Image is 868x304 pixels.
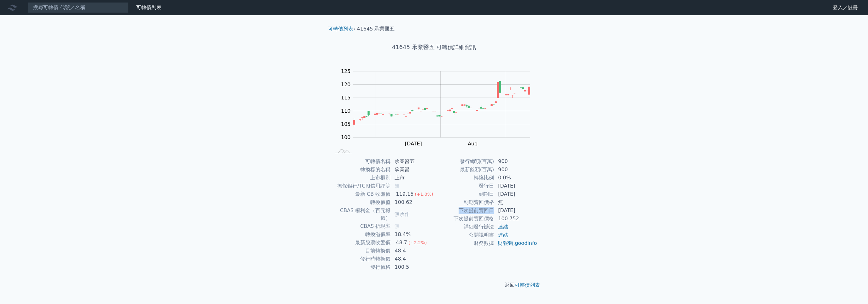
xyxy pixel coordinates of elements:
[434,157,494,166] td: 發行總額(百萬)
[395,183,400,189] span: 無
[434,206,494,215] td: 下次提前賣回日
[341,95,351,101] tspan: 115
[494,166,537,174] td: 900
[328,26,353,32] a: 可轉債列表
[331,198,391,206] td: 轉換價值
[494,182,537,190] td: [DATE]
[494,215,537,223] td: 100.752
[391,166,434,174] td: 承業醫
[434,239,494,247] td: 財務數據
[323,281,545,289] p: 返回
[494,190,537,198] td: [DATE]
[828,3,863,13] a: 登入／註冊
[331,230,391,239] td: 轉換溢價率
[498,232,508,238] a: 連結
[395,239,408,246] div: 48.7
[468,141,478,147] tspan: Aug
[494,206,537,215] td: [DATE]
[498,224,508,230] a: 連結
[395,223,400,229] span: 無
[331,263,391,271] td: 發行價格
[323,43,545,52] h1: 41645 承業醫五 可轉債詳細資訊
[391,247,434,255] td: 48.4
[494,174,537,182] td: 0.0%
[357,25,395,33] li: 41645 承業醫五
[408,240,427,245] span: (+2.2%)
[331,247,391,255] td: 目前轉換價
[515,240,537,246] a: goodinfo
[391,157,434,166] td: 承業醫五
[28,2,129,13] input: 搜尋可轉債 代號／名稱
[494,157,537,166] td: 900
[136,4,161,10] a: 可轉債列表
[341,121,351,127] tspan: 105
[331,174,391,182] td: 上市櫃別
[415,192,433,197] span: (+1.0%)
[331,206,391,222] td: CBAS 權利金（百元報價）
[391,255,434,263] td: 48.4
[434,166,494,174] td: 最新餘額(百萬)
[395,211,410,217] span: 無承作
[434,190,494,198] td: 到期日
[434,223,494,231] td: 詳細發行辦法
[434,231,494,239] td: 公開說明書
[434,182,494,190] td: 發行日
[434,198,494,206] td: 到期賣回價格
[328,25,355,33] li: ›
[395,190,415,198] div: 119.15
[434,174,494,182] td: 轉換比例
[338,68,540,147] g: Chart
[331,255,391,263] td: 發行時轉換價
[341,82,351,87] tspan: 120
[498,240,513,246] a: 財報狗
[434,215,494,223] td: 下次提前賣回價格
[341,108,351,114] tspan: 110
[391,230,434,239] td: 18.4%
[331,157,391,166] td: 可轉債名稱
[391,263,434,271] td: 100.5
[391,174,434,182] td: 上市
[494,198,537,206] td: 無
[391,198,434,206] td: 100.62
[331,190,391,198] td: 最新 CB 收盤價
[494,239,537,247] td: ,
[331,239,391,247] td: 最新股票收盤價
[405,141,422,147] tspan: [DATE]
[331,166,391,174] td: 轉換標的名稱
[341,134,351,140] tspan: 100
[331,182,391,190] td: 擔保銀行/TCRI信用評等
[331,222,391,230] td: CBAS 折現率
[341,68,351,74] tspan: 125
[515,282,540,288] a: 可轉債列表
